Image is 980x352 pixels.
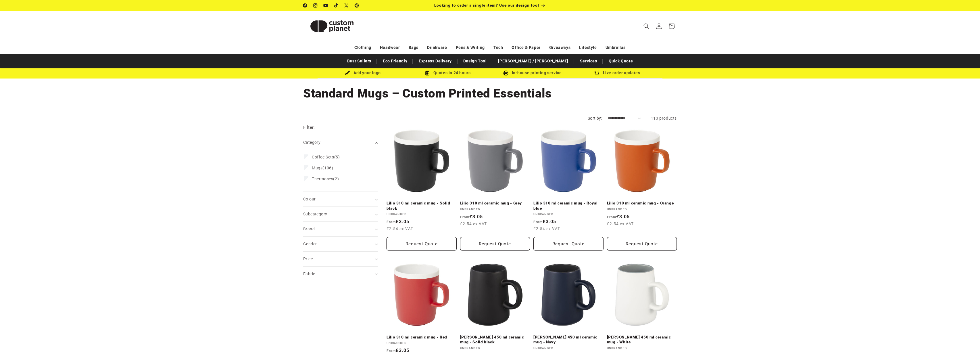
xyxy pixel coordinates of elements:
[303,192,378,206] summary: Colour (0 selected)
[303,140,320,145] span: Category
[312,166,322,170] span: Mugs
[512,43,540,53] a: Office & Paper
[320,69,405,76] div: Add your logo
[303,227,315,231] span: Brand
[425,70,430,76] img: Order Updates Icon
[606,56,636,66] a: Quick Quote
[303,212,327,216] span: Subcategory
[301,11,363,41] a: Custom Planet
[533,237,604,250] button: Request Quote
[312,177,333,181] span: Thermoses
[493,43,503,53] a: Tech
[387,335,457,340] a: Lilio 310 ml ceramic mug - Red
[354,43,371,53] a: Clothing
[303,124,315,131] h2: Filter:
[344,56,374,66] a: Best Sellers
[607,335,677,345] a: [PERSON_NAME] 450 ml ceramic mug - White
[606,43,626,53] a: Umbrellas
[387,201,457,211] a: Lilio 310 ml ceramic mug - Solid black
[577,56,600,66] a: Services
[594,70,599,76] img: Order updates
[579,43,597,53] a: Lifestyle
[303,86,677,101] h1: Standard Mugs – Custom Printed Essentials
[416,56,455,66] a: Express Delivery
[312,154,340,160] span: (5)
[490,69,575,76] div: In-house printing service
[651,116,677,120] span: 113 products
[312,155,334,159] span: Coffee Sets
[575,69,660,76] div: Live order updates
[588,116,602,120] label: Sort by:
[495,56,571,66] a: [PERSON_NAME] / [PERSON_NAME]
[387,237,457,250] button: Request Quote
[607,237,677,250] button: Request Quote
[303,252,378,266] summary: Price
[380,43,400,53] a: Headwear
[460,56,490,66] a: Design Tool
[380,56,410,66] a: Eco Friendly
[303,237,378,251] summary: Gender (0 selected)
[303,271,315,276] span: Fabric
[427,43,447,53] a: Drinkware
[345,70,350,76] img: Brush Icon
[434,3,539,7] span: Looking to order a single item? Use our design tool
[533,335,604,345] a: [PERSON_NAME] 450 ml ceramic mug - Navy
[409,43,418,53] a: Bags
[312,165,333,171] span: (106)
[640,20,653,32] summary: Search
[303,257,313,261] span: Price
[503,70,508,76] img: In-house printing
[303,242,317,246] span: Gender
[303,222,378,236] summary: Brand (0 selected)
[312,176,339,181] span: (2)
[607,201,677,206] a: Lilio 310 ml ceramic mug - Orange
[460,335,530,345] a: [PERSON_NAME] 450 ml ceramic mug - Solid black
[456,43,485,53] a: Pens & Writing
[460,201,530,206] a: Lilio 310 ml ceramic mug - Grey
[303,207,378,221] summary: Subcategory (0 selected)
[460,237,530,250] button: Request Quote
[303,267,378,281] summary: Fabric (0 selected)
[405,69,490,76] div: Quotes in 24 hours
[303,197,316,201] span: Colour
[303,13,361,39] img: Custom Planet
[549,43,570,53] a: Giveaways
[303,135,378,150] summary: Category (0 selected)
[533,201,604,211] a: Lilio 310 ml ceramic mug - Royal blue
